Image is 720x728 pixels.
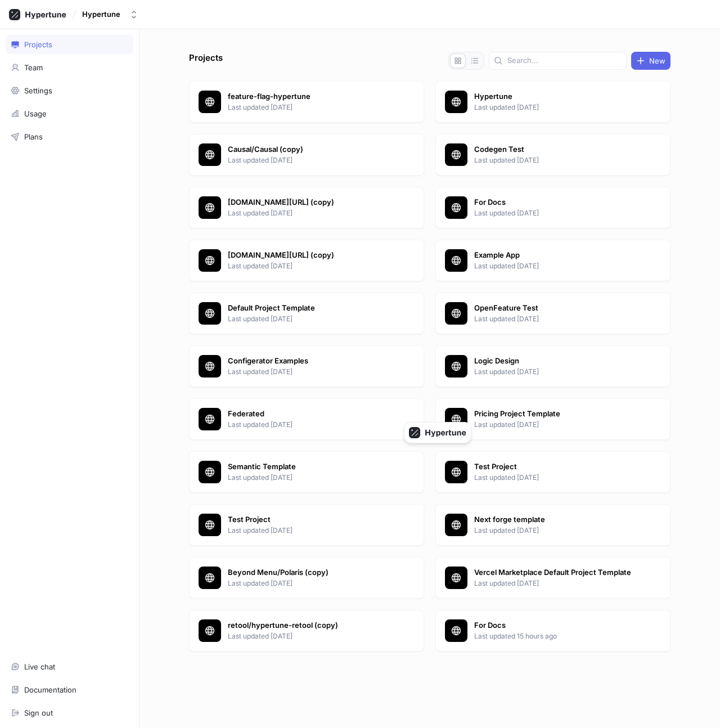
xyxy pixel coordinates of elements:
p: Last updated [DATE] [228,525,391,536]
div: Usage [24,109,47,118]
div: Sign out [24,708,53,717]
div: Documentation [24,685,76,694]
p: Last updated [DATE] [228,367,391,377]
a: Usage [6,104,133,123]
a: Settings [6,81,133,100]
p: Default Project Template [228,303,391,314]
p: [DOMAIN_NAME][URL] (copy) [228,197,391,208]
span: New [649,57,665,64]
p: Test Project [228,514,391,525]
p: Projects [189,52,223,70]
p: Last updated [DATE] [474,155,637,165]
div: Team [24,63,43,72]
div: Plans [24,132,43,141]
p: Last updated [DATE] [228,208,391,218]
p: Last updated 15 hours ago [474,631,637,641]
p: For Docs [474,197,637,208]
p: Last updated [DATE] [228,261,391,271]
p: Last updated [DATE] [474,314,637,324]
p: Last updated [DATE] [474,102,637,113]
p: Last updated [DATE] [474,525,637,536]
p: Last updated [DATE] [228,473,391,483]
p: Test Project [474,461,637,473]
p: Last updated [DATE] [474,473,637,483]
div: Live chat [24,662,55,671]
p: Last updated [DATE] [228,578,391,588]
p: Last updated [DATE] [474,208,637,218]
p: feature-flag-hypertune [228,91,391,102]
p: Last updated [DATE] [474,367,637,377]
p: Codegen Test [474,144,637,155]
p: Last updated [DATE] [228,102,391,113]
p: Vercel Marketplace Default Project Template [474,567,637,578]
p: retool/hypertune-retool (copy) [228,620,391,631]
p: Example App [474,250,637,261]
p: Configerator Examples [228,356,391,367]
p: OpenFeature Test [474,303,637,314]
p: Logic Design [474,356,637,367]
p: Last updated [DATE] [228,314,391,324]
p: Causal/Causal (copy) [228,144,391,155]
a: Projects [6,35,133,54]
div: Hypertune [82,10,120,19]
p: Pricing Project Template [474,408,637,420]
button: New [631,52,670,70]
p: Semantic Template [228,461,391,473]
p: Last updated [DATE] [228,631,391,641]
p: [DOMAIN_NAME][URL] (copy) [228,250,391,261]
p: Beyond Menu/Polaris (copy) [228,567,391,578]
p: Last updated [DATE] [474,420,637,430]
a: Team [6,58,133,77]
div: Projects [24,40,52,49]
a: Plans [6,127,133,146]
input: Search... [507,55,622,66]
p: Federated [228,408,391,420]
p: Last updated [DATE] [474,261,637,271]
button: Hypertune [78,5,143,24]
a: Documentation [6,680,133,699]
div: Settings [24,86,52,95]
p: For Docs [474,620,637,631]
p: Last updated [DATE] [474,578,637,588]
p: Next forge template [474,514,637,525]
p: Last updated [DATE] [228,420,391,430]
p: Hypertune [474,91,637,102]
p: Last updated [DATE] [228,155,391,165]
